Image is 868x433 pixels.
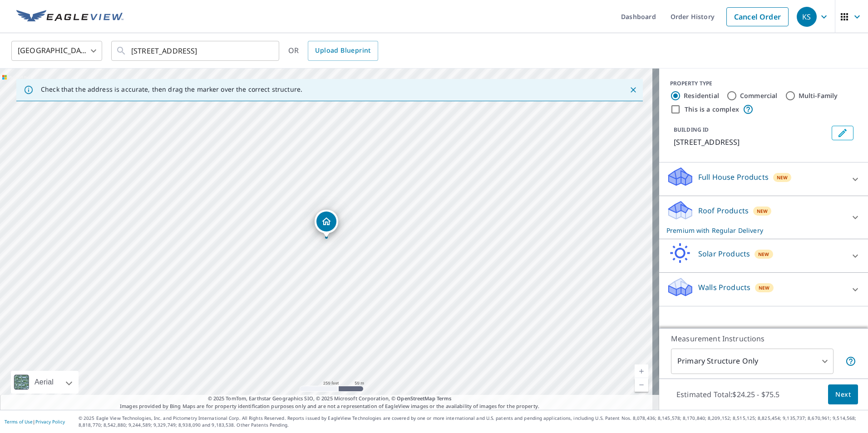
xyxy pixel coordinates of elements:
[797,7,817,27] div: KS
[684,91,719,100] label: Residential
[11,38,102,64] div: [GEOGRAPHIC_DATA]
[397,395,435,402] a: OpenStreetMap
[845,356,856,367] span: Your report will include only the primary structure on the property. For example, a detached gara...
[41,85,302,93] p: Check that the address is accurate, then drag the marker over the correct structure.
[308,41,378,61] a: Upload Blueprint
[671,349,833,374] div: Primary Structure Only
[674,137,828,148] p: [STREET_ADDRESS]
[777,174,788,181] span: New
[698,172,769,182] p: Full House Products
[828,384,858,405] button: Next
[5,419,65,424] p: |
[671,333,856,344] p: Measurement Instructions
[759,284,770,291] span: New
[666,243,861,269] div: Solar ProductsNew
[758,251,769,258] span: New
[698,205,749,216] p: Roof Products
[131,38,261,64] input: Search by address or latitude-longitude
[666,200,861,235] div: Roof ProductsNewPremium with Regular Delivery
[208,395,452,403] span: © 2025 TomTom, Earthstar Geographics SIO, © 2025 Microsoft Corporation, ©
[666,226,844,235] p: Premium with Regular Delivery
[698,282,750,293] p: Walls Products
[666,276,861,302] div: Walls ProductsNew
[635,364,648,378] a: Current Level 17, Zoom In
[799,91,838,100] label: Multi-Family
[666,166,861,192] div: Full House ProductsNew
[740,91,778,100] label: Commercial
[79,415,863,428] p: © 2025 Eagle View Technologies, Inc. and Pictometry International Corp. All Rights Reserved. Repo...
[35,418,65,425] a: Privacy Policy
[315,45,370,56] span: Upload Blueprint
[5,418,33,425] a: Terms of Use
[437,395,452,402] a: Terms
[674,126,709,133] p: BUILDING ID
[757,207,768,215] span: New
[835,389,851,400] span: Next
[698,248,750,259] p: Solar Products
[11,371,79,394] div: Aerial
[685,105,739,114] label: This is a complex
[288,41,378,61] div: OR
[726,7,789,26] a: Cancel Order
[32,371,56,394] div: Aerial
[315,210,338,238] div: Dropped pin, building 1, Residential property, 1 Kinsale St Toms River, NJ 08757
[16,10,123,24] img: EV Logo
[627,84,639,96] button: Close
[669,384,787,404] p: Estimated Total: $24.25 - $75.5
[670,79,857,88] div: PROPERTY TYPE
[635,378,648,392] a: Current Level 17, Zoom Out
[832,126,853,140] button: Edit building 1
